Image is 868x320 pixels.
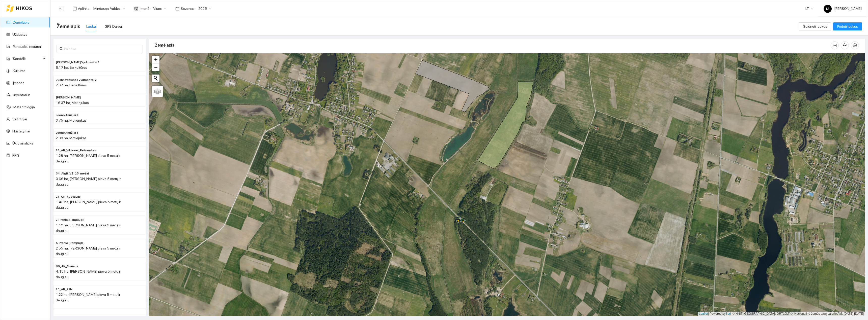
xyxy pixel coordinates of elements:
[699,312,708,315] a: Leaflet
[56,148,96,153] span: 28_AR_Viktoras_Petrauskas
[833,24,862,28] a: Pridėti laukus
[826,5,829,13] span: M
[56,118,87,122] span: 3.75 ha, Motiejukas
[56,264,78,269] span: 66_AR_Mariaus
[726,312,731,315] a: Esri
[56,241,85,245] span: 5. Pranio (Pempių k.)
[833,22,862,30] button: Pridėti laukus
[57,22,80,30] span: Žemėlapis
[56,200,121,209] span: 1.48 ha, [PERSON_NAME] pieva 5 metų ir daugiau
[56,136,87,140] span: 2.88 ha, Motiejukas
[134,7,138,11] span: shop
[13,45,42,49] a: Panaudoti resursai
[13,93,31,97] a: Inventorius
[59,6,64,11] span: menu-fold
[805,5,813,12] span: LT
[198,5,211,12] span: 2025
[175,7,179,11] span: calendar
[56,65,87,69] span: 6.17 ha, Be kultūros
[12,153,19,157] a: PPIS
[824,7,862,11] span: [PERSON_NAME]
[12,141,33,145] a: Ūkio analitika
[12,32,27,37] a: Užduotys
[153,5,166,12] span: Visos
[56,171,89,176] span: 34_AlgR_VŽ_25_metai
[56,218,84,222] span: 2. Pranio (Pempių k.)
[56,101,89,105] span: 16.37 ha, Motiejukas
[78,6,90,11] span: Aplinka :
[13,54,42,64] span: Sandėlis
[152,56,159,63] a: Zoom in
[732,312,733,315] span: |
[56,246,120,256] span: 2.55 ha, [PERSON_NAME] pieva 5 metų ir daugiau
[831,43,838,47] span: column-width
[60,47,63,51] span: search
[56,293,120,302] span: 1.22 ha, [PERSON_NAME] pieva 5 metų ir daugiau
[152,75,159,82] button: Initiate a new search
[152,63,159,71] a: Zoom out
[105,24,123,29] div: GPS Darbai
[56,194,80,199] span: 21_GR_nuosavas
[56,177,121,186] span: 0.66 ha, [PERSON_NAME] pieva 5 metų ir daugiau
[56,130,78,135] span: Leono Anužiai 1
[56,223,120,233] span: 1.12 ha, [PERSON_NAME] pieva 5 metų ir daugiau
[12,129,30,133] a: Nustatymai
[56,287,72,292] span: 25_AR_RFN
[831,41,839,49] button: column-width
[13,81,24,85] a: Įmonės
[57,4,67,14] button: menu-fold
[837,24,858,29] span: Pridėti laukus
[154,56,157,63] span: +
[56,60,100,65] span: Juchnevičienės Vydmantai 1
[93,5,125,12] span: Mindaugo Valdos
[181,6,195,11] span: Sezonas :
[56,83,87,87] span: 2.67 ha, Be kultūros
[154,64,157,70] span: −
[140,6,150,11] span: Įmonė :
[56,113,78,118] span: Leono Anužiai 2
[13,20,29,24] a: Žemėlapis
[73,7,77,11] span: layout
[86,24,97,29] div: Laukai
[13,69,25,73] a: Kultūros
[56,95,81,100] span: Leono Lūgnaliai
[698,312,865,316] div: | Powered by © HNIT-[GEOGRAPHIC_DATA]; ORT10LT ©, Nacionalinė žemės tarnyba prie AM, [DATE]-[DATE]
[56,154,120,163] span: 1.28 ha, [PERSON_NAME] pieva 5 metų ir daugiau
[56,78,97,82] span: Juchnevičienės Vydmantai 2
[13,105,35,109] a: Meteorologija
[155,38,831,52] div: Žemėlapis
[64,46,140,52] input: Paieška
[152,86,163,97] a: Layers
[12,117,27,121] a: Vartotojai
[799,24,831,28] a: Sujungti laukus
[56,269,121,279] span: 4.15 ha, [PERSON_NAME] pieva 5 metų ir daugiau
[803,24,827,29] span: Sujungti laukus
[799,22,831,30] button: Sujungti laukus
